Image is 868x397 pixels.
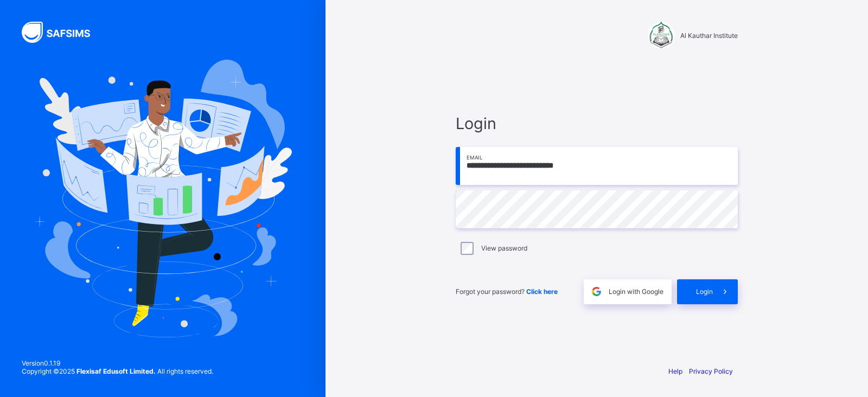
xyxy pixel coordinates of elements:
[34,60,292,337] img: Hero Image
[526,287,558,296] a: Click here
[696,287,713,296] span: Login
[680,31,738,40] span: Al Kauthar Institute
[456,287,558,296] span: Forgot your password?
[668,367,682,375] a: Help
[22,22,103,43] img: SAFSIMS Logo
[22,367,213,375] span: Copyright © 2025 All rights reserved.
[481,244,527,252] label: View password
[76,367,156,375] strong: Flexisaf Edusoft Limited.
[609,287,663,296] span: Login with Google
[590,285,603,298] img: google.396cfc9801f0270233282035f929180a.svg
[456,114,738,133] span: Login
[22,359,213,367] span: Version 0.1.19
[689,367,733,375] a: Privacy Policy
